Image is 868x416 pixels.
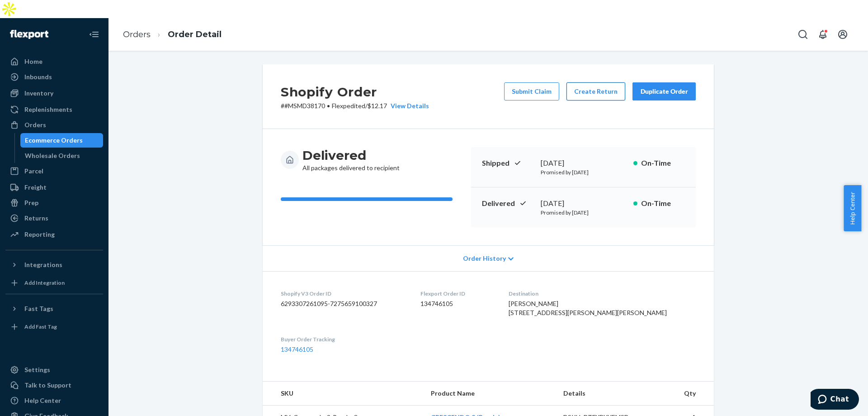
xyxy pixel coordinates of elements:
a: Ecommerce Orders [20,133,104,148]
div: Replenishments [24,105,72,114]
div: Inventory [24,89,53,98]
div: Orders [24,120,46,129]
a: Prep [5,196,103,210]
a: 134746105 [281,345,313,353]
a: Reporting [5,227,103,242]
div: Settings [24,365,50,374]
div: Ecommerce Orders [25,136,83,145]
div: Fast Tags [24,304,53,313]
button: View Details [387,101,429,110]
iframe: Opens a widget where you can chat to one of our agents [811,389,859,411]
div: Add Fast Tag [24,323,57,330]
p: Promised by [DATE] [541,209,626,216]
div: All packages delivered to recipient [302,147,400,172]
a: Orders [5,118,103,132]
p: On-Time [641,198,685,209]
dd: 134746105 [420,299,494,308]
span: Flexpedited [332,102,365,110]
div: Duplicate Order [640,87,688,96]
p: Delivered [482,198,533,209]
a: Freight [5,180,103,195]
p: # #MSMD38170 / $12.17 [281,101,429,110]
a: Returns [5,211,103,225]
div: Home [24,57,42,66]
div: Wholesale Orders [25,151,80,160]
button: Duplicate Order [632,82,696,100]
a: Home [5,54,103,69]
div: Integrations [24,260,62,269]
button: Fast Tags [5,301,103,316]
button: Close Navigation [85,25,103,43]
button: Submit Claim [504,82,559,100]
div: [DATE] [541,158,626,168]
button: Integrations [5,258,103,272]
dt: Destination [509,290,696,297]
th: SKU [263,382,424,406]
div: [DATE] [541,198,626,209]
div: Talk to Support [24,381,71,390]
a: Help Center [5,393,103,408]
button: Open notifications [814,25,832,43]
h3: Delivered [302,147,400,163]
p: Promised by [DATE] [541,168,626,176]
a: Inbounds [5,70,103,84]
div: Reporting [24,230,55,239]
a: Add Integration [5,276,103,290]
a: Inventory [5,86,103,100]
ol: breadcrumbs [116,21,229,48]
button: Open Search Box [794,25,812,43]
th: Details [556,382,656,406]
p: On-Time [641,158,685,168]
span: Order History [463,254,506,263]
th: Qty [656,382,714,406]
div: Help Center [24,396,61,405]
button: Open account menu [834,25,852,43]
h2: Shopify Order [281,82,429,101]
img: Flexport logo [10,30,48,39]
div: Prep [24,198,38,207]
a: Add Fast Tag [5,320,103,334]
dd: 6293307261095-7275659100327 [281,299,406,308]
div: Returns [24,214,48,223]
a: Parcel [5,164,103,178]
div: Add Integration [24,279,65,287]
div: Freight [24,183,47,192]
a: Replenishments [5,102,103,117]
button: Talk to Support [5,378,103,392]
a: Settings [5,363,103,377]
dt: Shopify V3 Order ID [281,290,406,297]
a: Order Detail [168,29,222,39]
span: • [327,102,330,110]
a: Wholesale Orders [20,148,104,163]
span: [PERSON_NAME] [STREET_ADDRESS][PERSON_NAME][PERSON_NAME] [509,300,667,316]
a: Orders [123,29,151,39]
th: Product Name [424,382,556,406]
button: Help Center [844,185,861,231]
p: Shipped [482,158,533,168]
button: Create Return [566,82,625,100]
div: Parcel [24,167,43,176]
div: Inbounds [24,72,52,81]
dt: Buyer Order Tracking [281,335,406,343]
dt: Flexport Order ID [420,290,494,297]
